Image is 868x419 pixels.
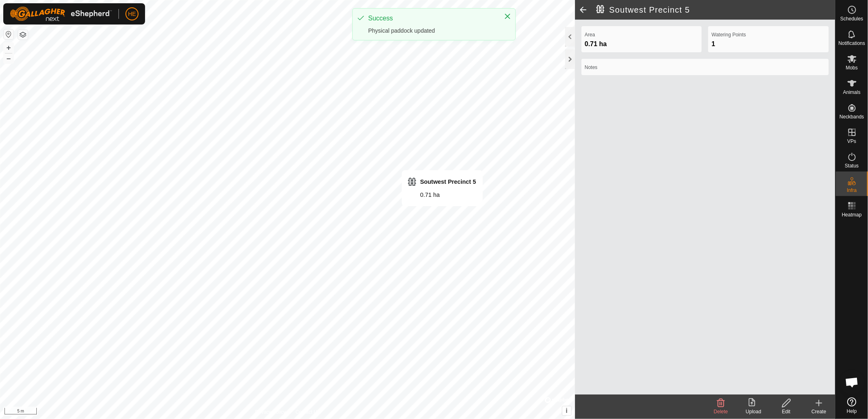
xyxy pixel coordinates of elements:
[711,40,715,47] span: 1
[846,65,858,70] span: Mobs
[840,16,863,21] span: Schedules
[711,31,825,38] label: Watering Points
[4,29,13,39] button: Reset Map
[407,190,476,200] div: 0.71 ha
[842,212,862,217] span: Heatmap
[407,177,476,187] div: Soutwest Precinct 5
[562,406,571,415] button: i
[714,409,728,415] span: Delete
[737,408,770,415] div: Upload
[368,27,496,35] div: Physical paddock updated
[4,53,13,63] button: –
[585,64,825,71] label: Notes
[566,407,568,414] span: i
[255,408,286,416] a: Privacy Policy
[4,43,13,53] button: +
[839,41,865,46] span: Notifications
[847,409,857,414] span: Help
[596,5,835,15] h2: Soutwest Precinct 5
[10,7,112,21] img: Gallagher Logo
[843,90,861,95] span: Animals
[847,139,856,144] span: VPs
[502,11,513,22] button: Close
[770,408,803,415] div: Edit
[839,114,864,119] span: Neckbands
[836,394,868,417] a: Help
[295,408,320,416] a: Contact Us
[18,30,28,40] button: Map Layers
[847,188,857,193] span: Infra
[803,408,835,415] div: Create
[585,31,699,38] label: Area
[368,13,496,23] div: Success
[128,10,136,18] span: HE
[585,40,607,47] span: 0.71 ha
[840,370,864,394] a: Open chat
[845,163,859,168] span: Status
